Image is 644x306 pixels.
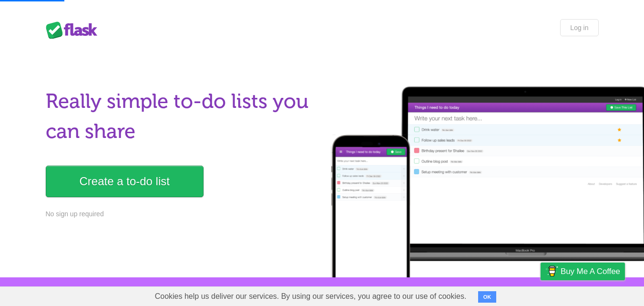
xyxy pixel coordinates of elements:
[145,287,476,306] span: Cookies help us deliver our services. By using our services, you agree to our use of cookies.
[561,263,620,280] span: Buy me a coffee
[545,263,558,279] img: Buy me a coffee
[46,209,317,219] p: No sign up required
[478,291,497,303] button: OK
[560,19,598,36] a: Log in
[46,21,103,39] div: Flask Lists
[541,263,625,280] a: Buy me a coffee
[46,86,317,147] h1: Really simple to-do lists you can share
[46,166,204,197] a: Create a to-do list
